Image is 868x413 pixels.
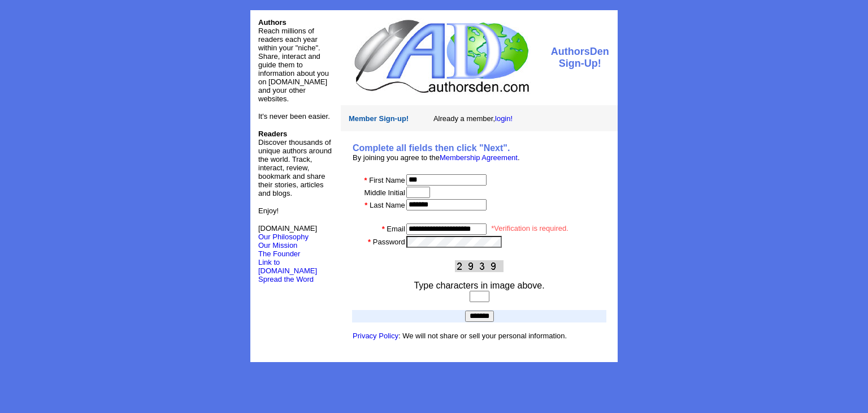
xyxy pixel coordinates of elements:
font: Member Sign-up! [349,114,409,123]
a: Privacy Policy [353,332,398,340]
a: Our Philosophy [258,233,309,241]
font: Middle Initial [364,188,405,197]
a: Membership Agreement [440,153,518,162]
font: Password [373,238,405,246]
font: [DOMAIN_NAME] [258,224,317,241]
a: The Founder [258,249,300,258]
font: Email [387,225,405,233]
b: Complete all fields then click "Next". [353,143,510,153]
font: AuthorsDen Sign-Up! [551,46,609,69]
font: Last Name [370,201,405,209]
img: This Is CAPTCHA Image [455,260,504,272]
a: login! [495,114,513,123]
font: Enjoy! [258,206,279,215]
font: Discover thousands of unique authors around the world. Track, interact, review, bookmark and shar... [258,130,332,197]
font: Authors [258,18,287,27]
a: Our Mission [258,241,297,249]
img: logo.jpg [351,18,531,94]
font: Type characters in image above. [414,281,544,290]
font: It's never been easier. [258,112,330,121]
font: Already a member, [433,114,513,123]
b: Readers [258,130,287,138]
font: By joining you agree to the . [353,153,520,162]
font: Spread the Word [258,275,314,283]
font: *Verification is required. [491,224,568,233]
font: First Name [369,176,405,184]
font: Reach millions of readers each year within your "niche". Share, interact and guide them to inform... [258,27,329,103]
font: : We will not share or sell your personal information. [353,332,567,340]
a: Link to [DOMAIN_NAME] [258,258,317,275]
a: Spread the Word [258,274,314,283]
